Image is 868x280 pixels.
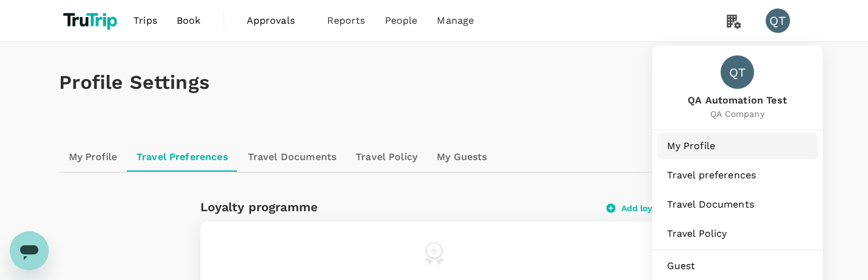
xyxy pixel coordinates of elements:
span: Travel Policy [667,226,808,241]
span: QA Automation Test [688,94,787,108]
h6: Loyalty programme [200,197,597,217]
a: My Guests [427,142,496,172]
a: Travel Documents [238,142,346,172]
a: My Profile [59,142,127,172]
a: My Profile [657,133,818,159]
span: Guest [667,259,808,273]
a: Travel Policy [657,220,818,247]
span: People [385,13,418,28]
img: empty [422,241,446,265]
button: Add loyalty [607,203,668,214]
span: Travel preferences [667,168,808,183]
a: Travel Policy [346,142,427,172]
iframe: Button to launch messaging window [10,231,49,270]
div: QT [766,9,790,33]
h1: Profile Settings [59,71,810,94]
a: Guest [657,253,818,279]
span: Book [177,13,201,28]
span: Approvals [247,13,308,28]
span: My Profile [667,139,808,153]
span: Reports [327,13,365,28]
a: Travel Documents [657,191,818,218]
span: Trips [133,13,157,28]
a: Travel preferences [657,162,818,189]
span: QA Company [688,108,787,120]
img: TruTrip logo [59,7,124,34]
a: Travel Preferences [127,142,238,172]
span: Travel Documents [667,197,808,212]
div: QT [721,55,754,89]
span: Manage [437,13,474,28]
